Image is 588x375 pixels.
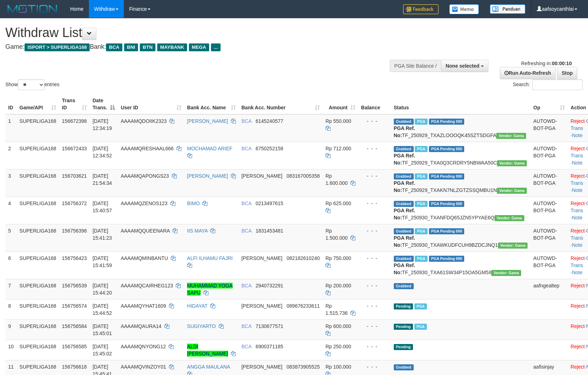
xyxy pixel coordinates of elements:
[242,364,282,370] span: [PERSON_NAME]
[429,173,465,179] span: PGA Pending
[187,228,208,234] a: IIS MAYA
[62,255,87,261] span: 156756423
[391,197,531,224] td: TF_250930_TXANFDQ65JZN5YPYAE6Q
[187,364,230,370] a: ANGGA MAULANA
[242,228,251,234] span: BCA
[530,197,568,224] td: AUTOWD-BOT-PGA
[394,235,415,248] b: PGA Ref. No:
[415,201,427,207] span: Marked by aafsoycanthlai
[62,228,87,234] span: 156756398
[361,200,388,207] div: - - -
[571,255,585,261] a: Reject
[571,200,585,206] a: Reject
[18,79,44,90] select: Showentries
[121,200,168,206] span: AAAAMQZENOS123
[361,118,388,125] div: - - -
[497,188,527,194] span: Vendor URL: https://trx31.1velocity.biz
[5,79,59,90] label: Show entries
[571,303,585,309] a: Reject
[121,364,166,370] span: AAAAMQVINZOY01
[62,146,87,151] span: 156672433
[532,79,583,90] input: Search:
[5,114,17,142] td: 1
[571,283,585,288] a: Reject
[92,228,112,241] span: [DATE] 15:41:23
[571,344,585,349] a: Reject
[361,343,388,350] div: - - -
[5,169,17,197] td: 3
[325,146,351,151] span: Rp 712.000
[187,255,233,261] a: ALFI ILHAMU FAJRI
[62,173,87,179] span: 156703621
[17,169,59,197] td: SUPERLIGA168
[571,228,585,234] a: Reject
[5,26,385,40] h1: Withdraw List
[121,118,166,124] span: AAAAMQDOIIK2323
[187,146,233,151] a: MOCHAMAD ARIEF
[530,169,568,197] td: AUTOWD-BOT-PGA
[530,94,568,114] th: Op: activate to sort column ascending
[187,118,228,124] a: [PERSON_NAME]
[325,173,348,186] span: Rp 1.600.000
[187,344,228,356] a: ALDI [PERSON_NAME]
[184,94,239,114] th: Bank Acc. Name: activate to sort column ascending
[92,118,112,131] span: [DATE] 12:34:19
[121,344,166,349] span: AAAAMQNYONG12
[92,283,112,296] span: [DATE] 15:44:20
[394,344,413,350] span: Pending
[92,303,112,316] span: [DATE] 15:44:52
[530,224,568,251] td: AUTOWD-BOT-PGA
[187,303,207,309] a: HIDAYAT
[92,146,112,158] span: [DATE] 12:34:52
[287,364,320,370] span: Copy 083873905525 to clipboard
[394,173,414,179] span: Grabbed
[121,146,174,151] span: AAAAMQRESHAAL666
[5,43,385,51] h4: Game: Bank:
[361,323,388,330] div: - - -
[5,299,17,319] td: 8
[429,256,465,262] span: PGA Pending
[106,43,122,51] span: BCA
[92,255,112,268] span: [DATE] 15:41:59
[118,94,184,114] th: User ID: activate to sort column ascending
[255,200,283,206] span: Copy 0213497615 to clipboard
[59,94,90,114] th: Trans ID: activate to sort column ascending
[446,63,480,69] span: None selected
[394,303,413,309] span: Pending
[394,201,414,207] span: Grabbed
[239,94,323,114] th: Bank Acc. Number: activate to sort column ascending
[572,160,583,166] a: Note
[361,145,388,152] div: - - -
[140,43,155,51] span: BTN
[490,4,525,14] img: panduan.png
[361,172,388,179] div: - - -
[394,125,415,138] b: PGA Ref. No:
[121,255,168,261] span: AAAAMQMINBANTU
[5,224,17,251] td: 5
[17,197,59,224] td: SUPERLIGA168
[361,302,388,309] div: - - -
[5,142,17,169] td: 2
[498,243,528,249] span: Vendor URL: https://trx31.1velocity.biz
[361,363,388,370] div: - - -
[394,256,414,262] span: Grabbed
[62,364,87,370] span: 156756618
[187,283,233,296] a: MUHAMMAD YOGA SAPU
[571,323,585,329] a: Reject
[572,242,583,248] a: Note
[5,94,17,114] th: ID
[521,61,572,66] span: Refreshing in:
[255,344,283,349] span: Copy 6900371185 to clipboard
[571,146,585,151] a: Reject
[187,200,200,206] a: BIMO
[92,323,112,336] span: [DATE] 15:45:01
[121,228,170,234] span: AAAAMQQUEENARA
[242,173,282,179] span: [PERSON_NAME]
[62,200,87,206] span: 156756372
[242,283,251,288] span: BCA
[394,262,415,275] b: PGA Ref. No:
[5,340,17,360] td: 10
[325,255,351,261] span: Rp 750.000
[572,215,583,220] a: Note
[500,67,556,79] a: Run Auto-Refresh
